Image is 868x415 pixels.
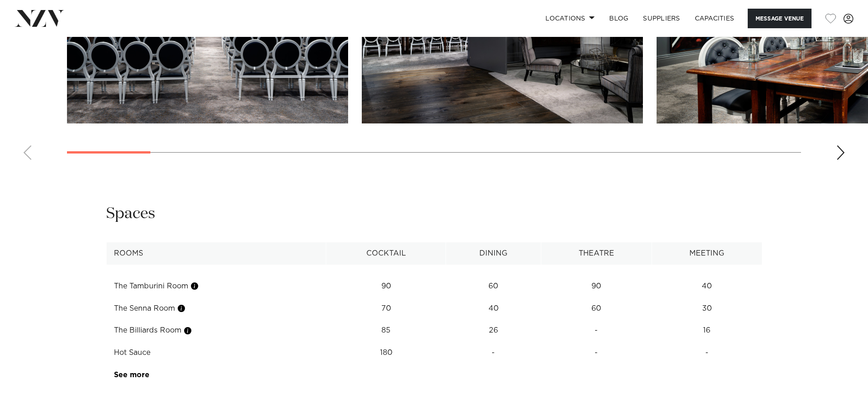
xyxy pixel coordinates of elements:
[446,342,541,364] td: -
[688,9,742,28] a: Capacities
[446,319,541,342] td: 26
[636,9,687,28] a: SUPPLIERS
[652,275,762,297] td: 40
[446,242,541,265] th: Dining
[106,204,155,224] h2: Spaces
[541,342,652,364] td: -
[541,275,652,297] td: 90
[602,9,636,28] a: BLOG
[541,242,652,265] th: Theatre
[106,342,326,364] td: Hot Sauce
[326,319,446,342] td: 85
[652,319,762,342] td: 16
[541,297,652,320] td: 60
[541,319,652,342] td: -
[446,275,541,297] td: 60
[326,297,446,320] td: 70
[748,9,812,28] button: Message Venue
[106,319,326,342] td: The Billiards Room
[652,242,762,265] th: Meeting
[106,242,326,265] th: Rooms
[106,275,326,297] td: The Tamburini Room
[538,9,602,28] a: Locations
[326,242,446,265] th: Cocktail
[652,342,762,364] td: -
[652,297,762,320] td: 30
[106,297,326,320] td: The Senna Room
[15,10,64,26] img: nzv-logo.png
[446,297,541,320] td: 40
[326,342,446,364] td: 180
[326,275,446,297] td: 90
